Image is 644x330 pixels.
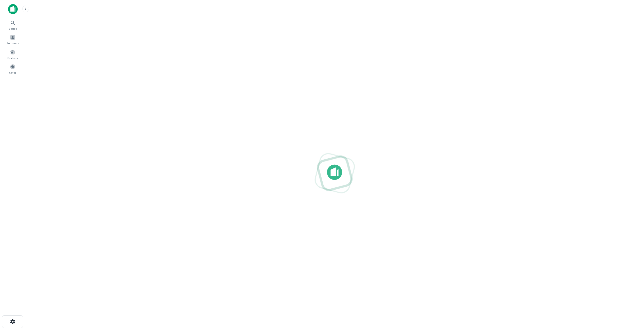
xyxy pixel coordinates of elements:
[8,4,18,14] img: capitalize-icon.png
[2,62,24,76] a: Saved
[2,33,24,46] a: Borrowers
[9,71,16,75] span: Saved
[8,56,18,60] span: Contacts
[2,47,24,61] a: Contacts
[9,27,17,31] span: Search
[2,18,24,32] a: Search
[7,41,19,45] span: Borrowers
